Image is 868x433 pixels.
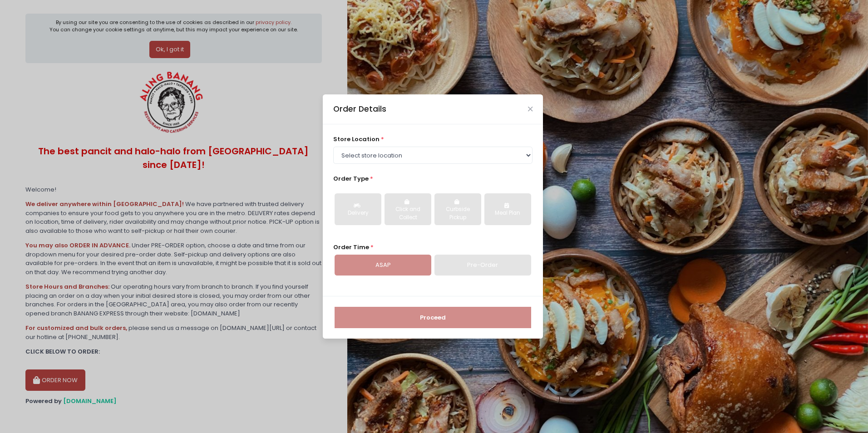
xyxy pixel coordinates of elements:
div: Click and Collect [391,206,425,221]
span: store location [333,135,380,143]
button: Proceed [335,307,531,329]
span: Order Time [333,243,369,251]
div: Delivery [341,209,375,217]
button: Click and Collect [385,193,431,225]
button: Close [528,107,533,111]
button: Meal Plan [484,193,531,225]
button: Curbside Pickup [434,193,481,225]
button: Delivery [335,193,381,225]
div: Meal Plan [491,209,525,217]
div: Curbside Pickup [441,206,475,221]
span: Order Type [333,174,369,183]
div: Order Details [333,103,386,115]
